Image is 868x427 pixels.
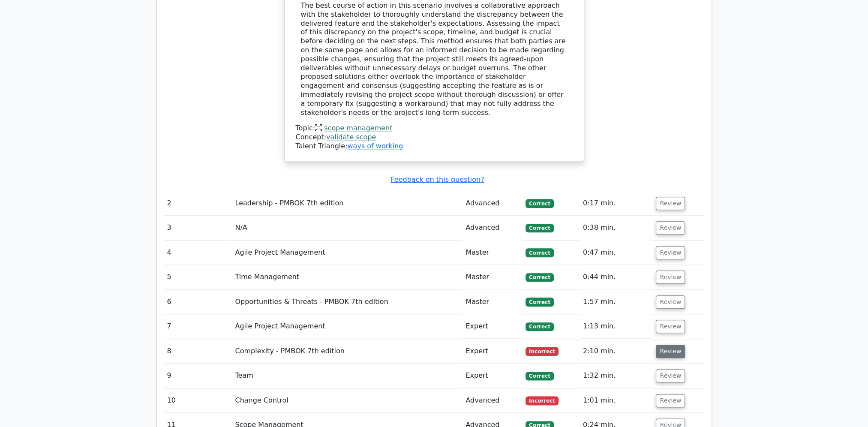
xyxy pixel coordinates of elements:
[231,191,462,216] td: Leadership - PMBOK 7th edition
[656,394,685,407] button: Review
[462,364,522,388] td: Expert
[526,273,553,282] span: Correct
[526,298,553,306] span: Correct
[324,124,392,132] a: scope management
[656,271,685,284] button: Review
[164,290,232,314] td: 6
[164,364,232,388] td: 9
[526,322,553,331] span: Correct
[580,339,653,364] td: 2:10 min.
[164,339,232,364] td: 8
[656,295,685,309] button: Review
[580,241,653,265] td: 0:47 min.
[164,191,232,216] td: 2
[526,248,553,257] span: Correct
[526,372,553,380] span: Correct
[580,388,653,413] td: 1:01 min.
[164,388,232,413] td: 10
[164,241,232,265] td: 4
[580,290,653,314] td: 1:57 min.
[580,314,653,339] td: 1:13 min.
[164,265,232,289] td: 5
[296,124,573,150] div: Talent Triangle:
[580,191,653,216] td: 0:17 min.
[656,369,685,382] button: Review
[231,364,462,388] td: Team
[462,216,522,240] td: Advanced
[231,265,462,289] td: Time Management
[526,347,559,355] span: Incorrect
[656,246,685,259] button: Review
[301,1,568,117] div: The best course of action in this scenario involves a collaborative approach with the stakeholder...
[231,216,462,240] td: N/A
[164,314,232,339] td: 7
[462,265,522,289] td: Master
[231,314,462,339] td: Agile Project Management
[656,197,685,210] button: Review
[656,345,685,358] button: Review
[326,133,376,141] a: validate scope
[526,199,553,207] span: Correct
[462,339,522,364] td: Expert
[347,142,403,150] a: ways of working
[462,241,522,265] td: Master
[462,191,522,216] td: Advanced
[462,388,522,413] td: Advanced
[580,364,653,388] td: 1:32 min.
[164,216,232,240] td: 3
[526,224,553,232] span: Correct
[462,314,522,339] td: Expert
[526,396,559,405] span: Incorrect
[231,290,462,314] td: Opportunities & Threats - PMBOK 7th edition
[580,216,653,240] td: 0:38 min.
[231,339,462,364] td: Complexity - PMBOK 7th edition
[656,320,685,333] button: Review
[231,241,462,265] td: Agile Project Management
[231,388,462,413] td: Change Control
[462,290,522,314] td: Master
[580,265,653,289] td: 0:44 min.
[296,124,573,133] div: Topic:
[390,175,484,183] a: Feedback on this question?
[656,221,685,235] button: Review
[296,133,573,142] div: Concept:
